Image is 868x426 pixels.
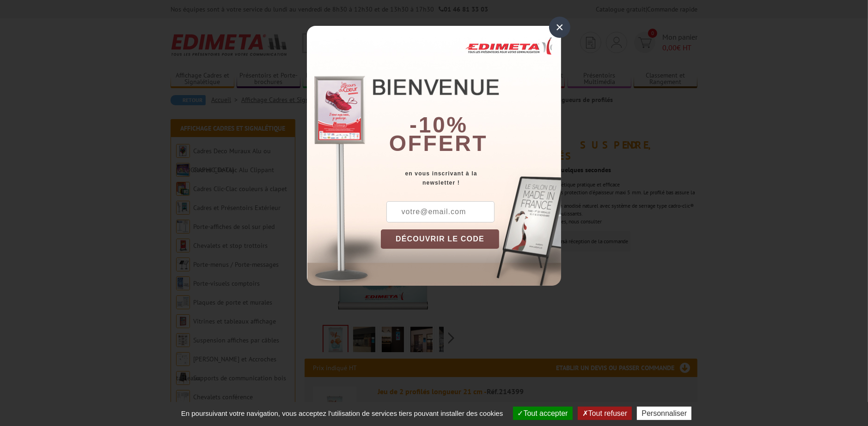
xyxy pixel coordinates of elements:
[177,409,508,417] span: En poursuivant votre navigation, vous acceptez l'utilisation de services tiers pouvant installer ...
[513,407,573,420] button: Tout accepter
[389,131,488,156] font: offert
[381,169,561,187] div: en vous inscrivant à la newsletter !
[637,407,691,420] button: Personnaliser (fenêtre modale)
[549,17,570,38] div: ×
[410,113,468,137] b: -10%
[381,229,499,249] button: DÉCOUVRIR LE CODE
[386,201,495,222] input: votre@email.com
[578,407,632,420] button: Tout refuser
